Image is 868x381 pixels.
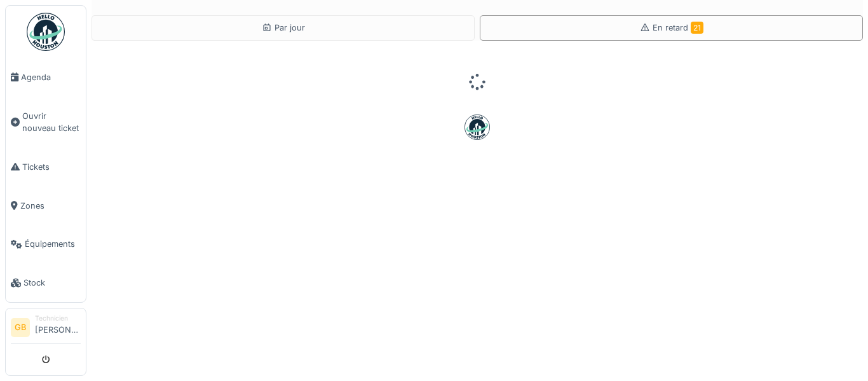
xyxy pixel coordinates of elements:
[27,13,65,51] img: Badge_color-CXgf-gQk.svg
[24,277,81,289] span: Stock
[6,148,86,186] a: Tickets
[11,318,30,337] li: GB
[35,314,81,323] div: Technicien
[22,110,81,134] span: Ouvrir nouveau ticket
[6,263,86,302] a: Stock
[691,22,703,34] span: 21
[465,114,490,140] img: badge-BVDL4wpA.svg
[35,314,81,341] li: [PERSON_NAME]
[6,225,86,264] a: Équipements
[20,200,81,212] span: Zones
[6,58,86,97] a: Agenda
[262,22,305,34] div: Par jour
[6,186,86,225] a: Zones
[22,161,81,173] span: Tickets
[25,238,81,250] span: Équipements
[6,97,86,148] a: Ouvrir nouveau ticket
[653,23,703,32] span: En retard
[11,314,81,344] a: GB Technicien[PERSON_NAME]
[21,71,81,83] span: Agenda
